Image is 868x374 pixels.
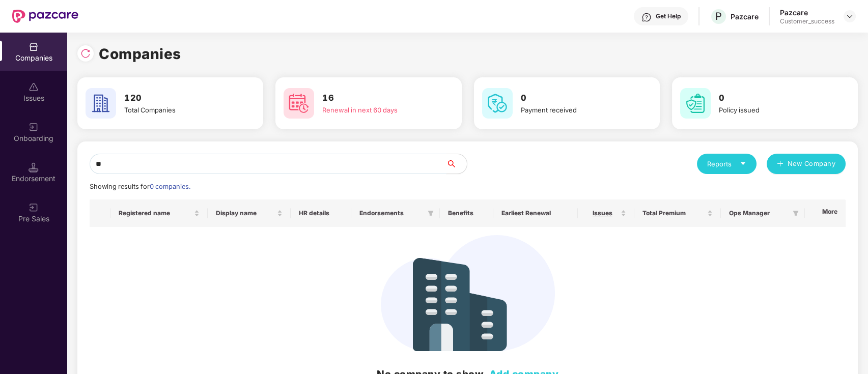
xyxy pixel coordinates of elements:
div: Pazcare [731,12,759,21]
span: Issues [586,209,619,217]
h1: Companies [99,43,181,65]
div: Payment received [521,105,631,115]
h3: 16 [322,92,433,105]
span: Registered name [119,209,192,217]
span: filter [428,210,434,216]
th: Total Premium [634,199,721,227]
div: Pazcare [780,8,834,17]
th: Benefits [440,199,494,227]
th: Earliest Renewal [493,199,578,227]
h3: 0 [521,92,631,105]
span: caret-down [740,160,746,167]
img: svg+xml;base64,PHN2ZyB4bWxucz0iaHR0cDovL3d3dy53My5vcmcvMjAwMC9zdmciIHdpZHRoPSIzNDIiIGhlaWdodD0iMj... [381,235,555,351]
span: Display name [216,209,275,217]
span: Total Premium [642,209,705,217]
span: filter [426,207,436,219]
img: svg+xml;base64,PHN2ZyB4bWxucz0iaHR0cDovL3d3dy53My5vcmcvMjAwMC9zdmciIHdpZHRoPSI2MCIgaGVpZ2h0PSI2MC... [284,88,314,119]
button: plusNew Company [767,154,846,174]
img: svg+xml;base64,PHN2ZyB3aWR0aD0iMTQuNSIgaGVpZ2h0PSIxNC41IiB2aWV3Qm94PSIwIDAgMTYgMTYiIGZpbGw9Im5vbm... [29,162,39,172]
div: Customer_success [780,17,834,25]
span: Ops Manager [729,209,789,217]
img: svg+xml;base64,PHN2ZyB4bWxucz0iaHR0cDovL3d3dy53My5vcmcvMjAwMC9zdmciIHdpZHRoPSI2MCIgaGVpZ2h0PSI2MC... [86,88,116,119]
button: search [446,154,467,174]
span: Endorsements [359,209,424,217]
img: svg+xml;base64,PHN2ZyBpZD0iSGVscC0zMngzMiIgeG1sbnM9Imh0dHA6Ly93d3cudzMub3JnLzIwMDAvc3ZnIiB3aWR0aD... [641,12,652,22]
h3: 120 [124,92,235,105]
img: svg+xml;base64,PHN2ZyB4bWxucz0iaHR0cDovL3d3dy53My5vcmcvMjAwMC9zdmciIHdpZHRoPSI2MCIgaGVpZ2h0PSI2MC... [482,88,513,119]
img: svg+xml;base64,PHN2ZyBpZD0iRHJvcGRvd24tMzJ4MzIiIHhtbG5zPSJodHRwOi8vd3d3LnczLm9yZy8yMDAwL3N2ZyIgd2... [846,12,854,20]
img: svg+xml;base64,PHN2ZyBpZD0iQ29tcGFuaWVzIiB4bWxucz0iaHR0cDovL3d3dy53My5vcmcvMjAwMC9zdmciIHdpZHRoPS... [29,42,39,52]
span: 0 companies. [150,183,190,190]
th: Display name [208,199,291,227]
div: Renewal in next 60 days [322,105,433,115]
img: svg+xml;base64,PHN2ZyBpZD0iSXNzdWVzX2Rpc2FibGVkIiB4bWxucz0iaHR0cDovL3d3dy53My5vcmcvMjAwMC9zdmciIH... [29,82,39,92]
div: Reports [707,159,746,169]
div: Get Help [656,12,681,20]
img: svg+xml;base64,PHN2ZyB3aWR0aD0iMjAiIGhlaWdodD0iMjAiIHZpZXdCb3g9IjAgMCAyMCAyMCIgZmlsbD0ibm9uZSIgeG... [29,203,39,213]
div: Policy issued [719,105,829,115]
th: HR details [291,199,351,227]
img: svg+xml;base64,PHN2ZyBpZD0iUmVsb2FkLTMyeDMyIiB4bWxucz0iaHR0cDovL3d3dy53My5vcmcvMjAwMC9zdmciIHdpZH... [80,48,91,59]
span: filter [791,207,801,219]
span: filter [793,210,799,216]
img: svg+xml;base64,PHN2ZyB4bWxucz0iaHR0cDovL3d3dy53My5vcmcvMjAwMC9zdmciIHdpZHRoPSI2MCIgaGVpZ2h0PSI2MC... [680,88,711,119]
img: New Pazcare Logo [12,10,78,23]
span: Showing results for [90,183,190,190]
span: P [715,10,722,22]
h3: 0 [719,92,829,105]
span: New Company [788,159,836,169]
th: Issues [578,199,634,227]
span: search [446,160,467,168]
span: plus [777,160,783,168]
th: More [805,199,846,227]
img: svg+xml;base64,PHN2ZyB3aWR0aD0iMjAiIGhlaWdodD0iMjAiIHZpZXdCb3g9IjAgMCAyMCAyMCIgZmlsbD0ibm9uZSIgeG... [29,122,39,132]
th: Registered name [110,199,208,227]
div: Total Companies [124,105,235,115]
